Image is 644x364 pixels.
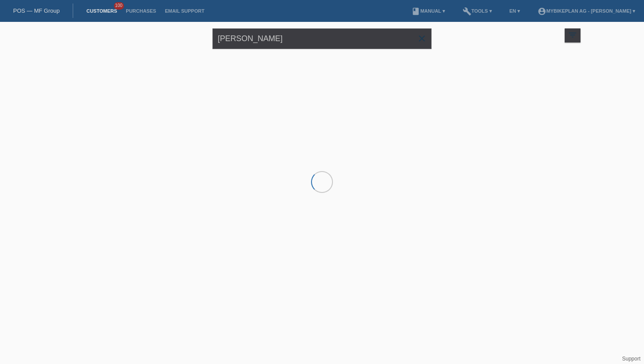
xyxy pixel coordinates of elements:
a: account_circleMybikeplan AG - [PERSON_NAME] ▾ [533,8,640,14]
a: POS — MF Group [13,7,60,14]
i: build [463,7,471,16]
span: 100 [114,2,124,10]
i: filter_list [568,30,577,40]
a: buildTools ▾ [458,8,496,14]
a: Email Support [160,8,209,14]
i: book [411,7,420,16]
a: Support [622,356,640,362]
input: Search... [212,28,432,49]
a: Purchases [121,8,160,14]
a: EN ▾ [505,8,524,14]
i: close [417,33,427,44]
a: Customers [82,8,121,14]
i: account_circle [538,7,546,16]
a: bookManual ▾ [407,8,449,14]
